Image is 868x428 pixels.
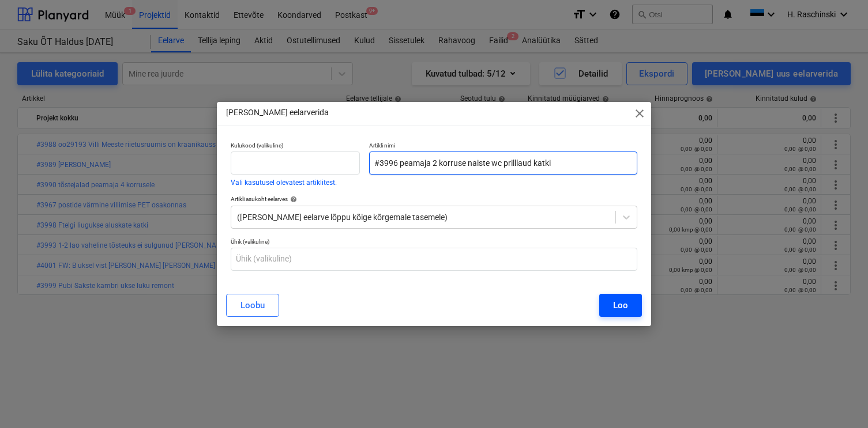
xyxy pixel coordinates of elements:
p: Artikli nimi [369,142,637,151]
p: [PERSON_NAME] eelarverida [226,107,329,119]
button: Loo [599,294,642,317]
p: Kulukood (valikuline) [231,142,360,151]
input: Ühik (valikuline) [231,248,637,271]
div: Loo [613,298,628,313]
button: Loobu [226,294,279,317]
div: Loobu [241,298,265,313]
p: Ühik (valikuline) [231,238,637,248]
span: help [288,196,297,203]
div: Artikli asukoht eelarves [231,195,637,203]
button: Vali kasutusel olevatest artiklitest. [231,179,337,186]
span: close [633,107,647,120]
